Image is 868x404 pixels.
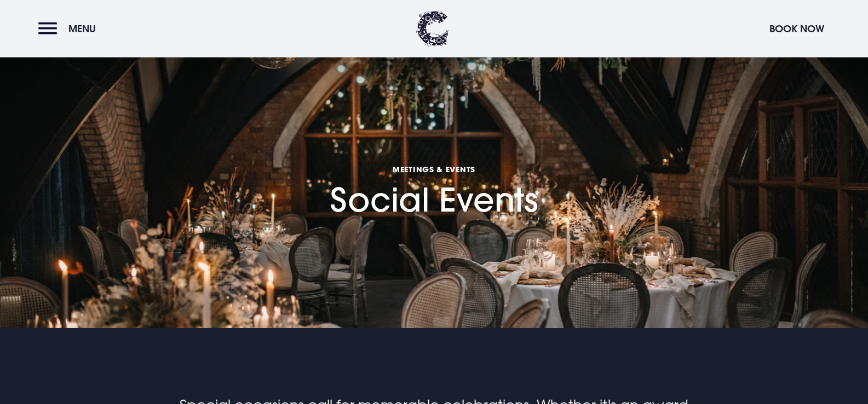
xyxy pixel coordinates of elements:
button: Menu [38,17,101,40]
img: Clandeboye Lodge [416,11,449,46]
h1: Social Events [330,114,538,220]
span: Menu [68,22,96,35]
span: Meetings & Events [330,164,538,174]
button: Book Now [764,17,830,40]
